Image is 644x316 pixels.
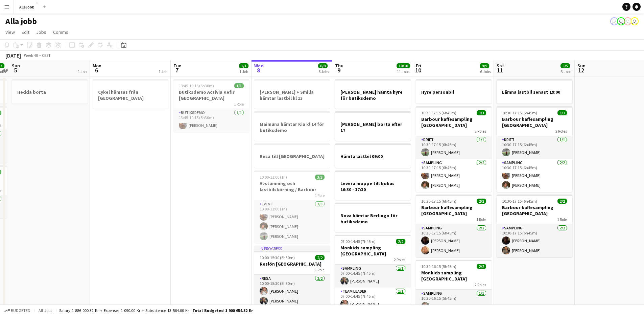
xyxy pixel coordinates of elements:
a: View [3,28,18,37]
div: Salary 1 886 000.32 kr + Expenses 1 090.00 kr + Subsistence 13 564.00 kr = [59,308,253,313]
app-user-avatar: Emil Hasselberg [630,17,639,25]
span: View [5,29,15,35]
span: Total Budgeted 1 900 654.32 kr [192,308,253,313]
h1: Alla jobb [5,16,37,26]
app-user-avatar: Hedda Lagerbielke [617,17,625,25]
div: CEST [42,53,51,58]
span: All jobs [37,308,53,313]
span: Budgeted [11,308,30,313]
app-user-avatar: August Löfgren [624,17,632,25]
a: Comms [50,28,71,37]
button: Budgeted [3,307,31,314]
span: Edit [22,29,29,35]
button: Alla jobb [14,0,40,14]
div: [DATE] [5,52,21,59]
app-user-avatar: Hedda Lagerbielke [610,17,618,25]
span: Jobs [36,29,46,35]
a: Edit [19,28,32,37]
a: Jobs [33,28,49,37]
span: Comms [53,29,68,35]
